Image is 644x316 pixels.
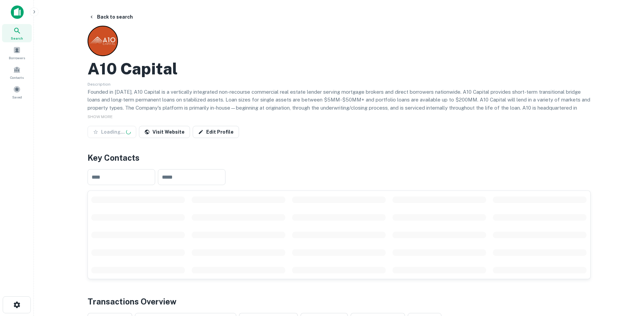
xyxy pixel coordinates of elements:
[11,36,23,41] span: Search
[2,63,32,82] a: Contacts
[88,88,591,120] p: Founded in [DATE], A10 Capital is a vertically integrated non-recourse commercial real estate len...
[11,5,24,19] img: capitalize-icon.png
[88,114,113,119] span: SHOW MORE
[88,59,178,78] h2: A10 Capital
[12,94,22,100] span: Saved
[9,55,25,61] span: Borrowers
[10,75,24,80] span: Contacts
[88,295,176,308] h4: Transactions Overview
[2,83,32,101] a: Saved
[193,126,239,138] a: Edit Profile
[610,262,644,294] iframe: Chat Widget
[2,24,32,42] a: Search
[139,126,190,138] a: Visit Website
[88,82,111,87] span: Description
[86,11,136,23] button: Back to search
[2,44,32,62] a: Borrowers
[88,152,591,164] h4: Key Contacts
[88,191,590,279] div: scrollable content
